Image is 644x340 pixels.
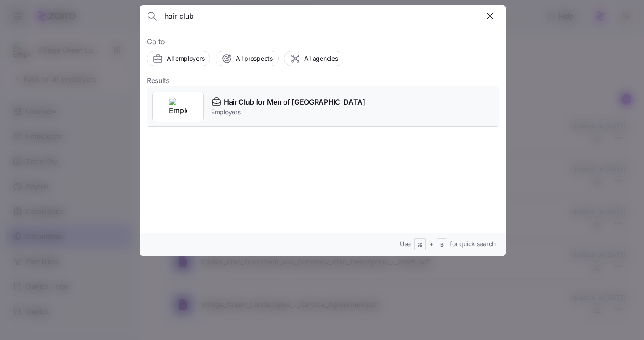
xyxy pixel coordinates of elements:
[211,108,365,117] span: Employers
[169,98,187,116] img: Employer logo
[147,36,499,47] span: Go to
[224,97,365,108] span: Hair Club for Men of [GEOGRAPHIC_DATA]
[400,239,411,248] span: Use
[417,241,423,249] span: ⌘
[304,54,338,63] span: All agencies
[440,241,444,249] span: B
[147,75,169,86] span: Results
[429,239,433,248] span: +
[450,239,496,248] span: for quick search
[284,51,344,66] button: All agencies
[216,51,278,66] button: All prospects
[236,54,272,63] span: All prospects
[147,51,210,66] button: All employers
[167,54,204,63] span: All employers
